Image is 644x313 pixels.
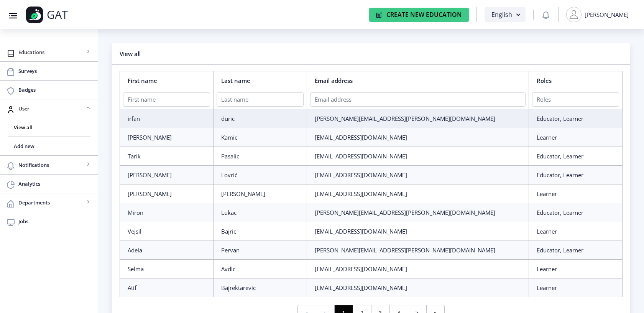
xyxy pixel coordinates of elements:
span: User [18,104,84,113]
input: First name [123,92,210,107]
img: create-new-education-icon.svg [376,12,383,18]
div: Selma [128,265,205,273]
div: [EMAIL_ADDRESS][DOMAIN_NAME] [315,171,521,179]
a: Add new [8,137,90,155]
span: Departments [18,198,84,207]
span: Analytics [18,179,92,188]
button: English [485,7,526,22]
div: Avdic [221,265,299,273]
div: Atif [128,284,205,292]
span: Educations [18,48,84,57]
span: Jobs [18,217,92,226]
div: Lovrić [221,171,299,179]
div: Kamic [221,133,299,141]
div: [PERSON_NAME] [585,11,629,18]
div: [EMAIL_ADDRESS][DOMAIN_NAME] [315,190,521,198]
div: Bajrektarevic [221,284,299,292]
div: [PERSON_NAME] [128,171,205,179]
a: Roles [537,77,552,84]
a: Last name [221,77,250,84]
div: [EMAIL_ADDRESS][DOMAIN_NAME] [315,227,521,235]
div: Adela [128,246,205,254]
div: [EMAIL_ADDRESS][DOMAIN_NAME] [315,284,521,292]
div: Educator, Learner [537,246,614,254]
a: GAT [26,7,117,23]
div: [PERSON_NAME] [128,190,205,198]
div: Educator, Learner [537,115,614,122]
div: Learner [537,284,614,292]
a: First name [128,77,157,84]
div: [PERSON_NAME][EMAIL_ADDRESS][PERSON_NAME][DOMAIN_NAME] [315,246,521,254]
div: Educator, Learner [537,152,614,160]
input: Roles [532,92,619,107]
span: Surveys [18,66,92,76]
div: Educator, Learner [537,209,614,216]
div: irfan [128,115,205,122]
span: Add new [14,142,84,151]
div: Learner [537,133,614,141]
div: Educator, Learner [537,171,614,179]
div: Lukac [221,209,299,216]
div: Learner [537,265,614,273]
input: Last name [217,92,304,107]
span: Badges [18,85,92,94]
nb-card-header: View all [112,43,630,65]
div: Bajric [221,227,299,235]
div: Vejsil [128,227,205,235]
div: Tarik [128,152,205,160]
div: duric [221,115,299,122]
button: Create New Education [369,8,469,22]
input: Email address [310,92,526,107]
span: Notifications [18,160,84,170]
div: Learner [537,227,614,235]
a: Email address [315,77,353,84]
p: GAT [47,11,68,18]
div: [PERSON_NAME] [221,190,299,198]
div: Learner [537,190,614,198]
div: [EMAIL_ADDRESS][DOMAIN_NAME] [315,265,521,273]
div: [PERSON_NAME][EMAIL_ADDRESS][PERSON_NAME][DOMAIN_NAME] [315,209,521,216]
div: [EMAIL_ADDRESS][DOMAIN_NAME] [315,152,521,160]
a: View all [8,118,90,137]
div: [PERSON_NAME] [128,133,205,141]
span: View all [14,123,84,132]
div: Miron [128,209,205,216]
div: Pasalic [221,152,299,160]
div: [EMAIL_ADDRESS][DOMAIN_NAME] [315,133,521,141]
div: Pervan [221,246,299,254]
div: [PERSON_NAME][EMAIL_ADDRESS][PERSON_NAME][DOMAIN_NAME] [315,115,521,122]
